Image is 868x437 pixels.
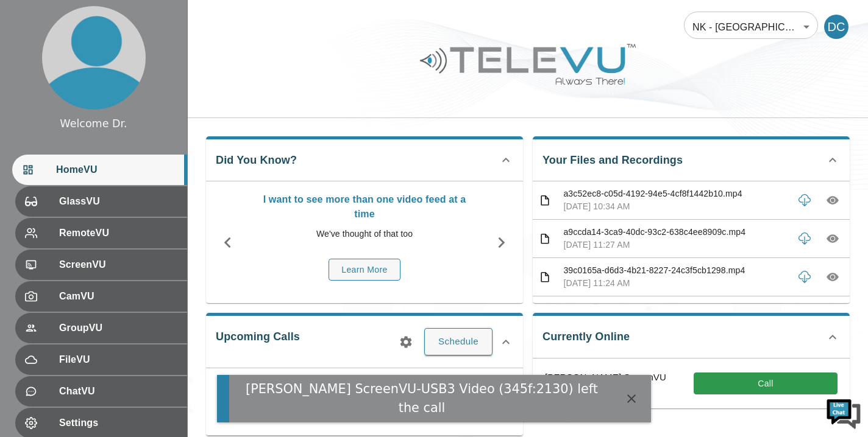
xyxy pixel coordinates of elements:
[15,281,187,312] div: CamVU
[71,137,168,260] span: We're online!
[6,300,232,343] textarea: Type your message and hit 'Enter'
[15,376,187,407] div: ChatVU
[424,328,493,355] button: Schedule
[563,187,788,200] p: a3c52ec8-c05d-4192-94e5-4cf8f1442b10.mp4
[15,313,187,343] div: GroupVU
[563,239,788,251] p: [DATE] 11:27 AM
[12,155,187,185] div: HomeVU
[63,64,205,80] div: Chat with us now
[15,344,187,375] div: FileVU
[200,6,229,35] div: Minimize live chat window
[418,39,638,89] img: Logo
[563,226,788,239] p: a9ccda14-3ca9-40dc-93c2-638c4ee8909c.mp4
[59,226,177,240] span: RemoteVU
[563,277,788,290] p: [DATE] 11:24 AM
[59,384,177,399] span: ChatVU
[329,259,400,281] button: Learn More
[545,371,666,385] p: [PERSON_NAME] ScreenVU
[59,352,177,367] span: FileVU
[59,194,177,209] span: GlassVU
[59,321,177,335] span: GroupVU
[59,416,177,430] span: Settings
[684,10,818,44] div: NK - [GEOGRAPHIC_DATA]
[824,15,848,39] div: DC
[21,57,51,87] img: d_736959983_company_1615157101543_736959983
[42,6,146,110] img: profile.png
[563,302,788,315] p: d6b007ce-d3eb-484f-b645-6c5e3132929f.mp4
[255,192,474,222] p: I want to see more than one video feed at a time
[59,289,177,304] span: CamVU
[60,116,127,131] div: Welcome Dr.
[694,372,838,395] button: Call
[212,380,517,424] div: ETV and CPC[DATE] 09:00 PMStart Call
[15,186,187,217] div: GlassVU
[255,228,474,240] p: We've thought of that too
[15,250,187,280] div: ScreenVU
[825,394,862,431] img: Chat Widget
[563,264,788,277] p: 39c0165a-d6d3-4b21-8227-24c3f5cb1298.mp4
[237,380,607,418] div: [PERSON_NAME] ScreenVU-USB3 Video (345f:2130) left the call
[563,200,788,213] p: [DATE] 10:34 AM
[56,163,177,177] span: HomeVU
[59,257,177,272] span: ScreenVU
[15,218,187,248] div: RemoteVU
